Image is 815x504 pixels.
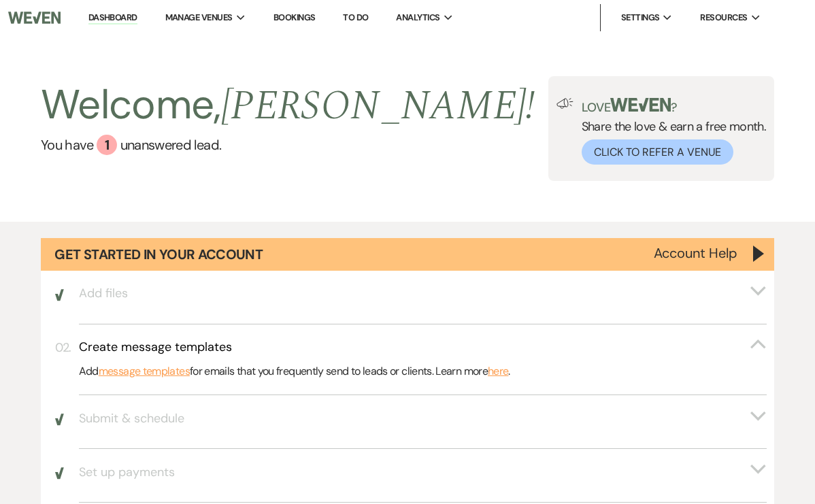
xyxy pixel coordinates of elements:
[582,98,767,114] p: Love ?
[8,3,61,32] img: Weven Logo
[165,11,233,24] span: Manage Venues
[79,339,767,356] button: Create message templates
[610,98,671,112] img: weven-logo-green.svg
[273,12,316,23] a: Bookings
[79,464,175,481] h3: Set up payments
[79,339,232,356] h3: Create message templates
[621,11,660,24] span: Settings
[97,135,117,155] div: 1
[54,245,263,264] h1: Get Started in Your Account
[41,135,535,155] a: You have 1 unanswered lead.
[573,98,767,165] div: Share the love & earn a free month.
[343,12,368,23] a: To Do
[41,76,535,135] h2: Welcome,
[79,363,767,380] p: Add for emails that you frequently send to leads or clients. Learn more .
[221,75,535,137] span: [PERSON_NAME] !
[700,11,747,24] span: Resources
[396,11,439,24] span: Analytics
[99,363,190,380] a: message templates
[79,285,128,302] h3: Add files
[79,410,184,427] h3: Submit & schedule
[88,12,137,24] a: Dashboard
[654,246,737,260] button: Account Help
[79,410,767,427] button: Submit & schedule
[556,98,573,109] img: loud-speaker-illustration.svg
[488,363,508,380] a: here
[79,464,767,481] button: Set up payments
[79,285,767,302] button: Add files
[582,139,733,165] button: Click to Refer a Venue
